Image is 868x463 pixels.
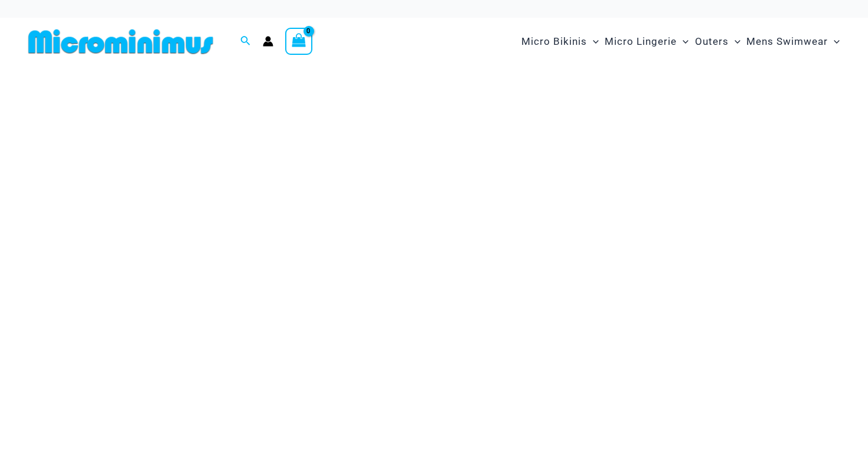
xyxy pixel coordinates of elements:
[695,27,729,57] span: Outers
[263,36,273,47] a: Account icon link
[729,27,740,57] span: Menu Toggle
[285,28,312,55] a: View Shopping Cart, empty
[587,27,599,57] span: Menu Toggle
[677,27,688,57] span: Menu Toggle
[521,27,587,57] span: Micro Bikinis
[518,24,602,60] a: Micro BikinisMenu ToggleMenu Toggle
[602,24,691,60] a: Micro LingerieMenu ToggleMenu Toggle
[24,28,218,55] img: MM SHOP LOGO FLAT
[240,34,251,49] a: Search icon link
[517,22,844,61] nav: Site Navigation
[746,27,828,57] span: Mens Swimwear
[605,27,677,57] span: Micro Lingerie
[692,24,743,60] a: OutersMenu ToggleMenu Toggle
[828,27,840,57] span: Menu Toggle
[743,24,843,60] a: Mens SwimwearMenu ToggleMenu Toggle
